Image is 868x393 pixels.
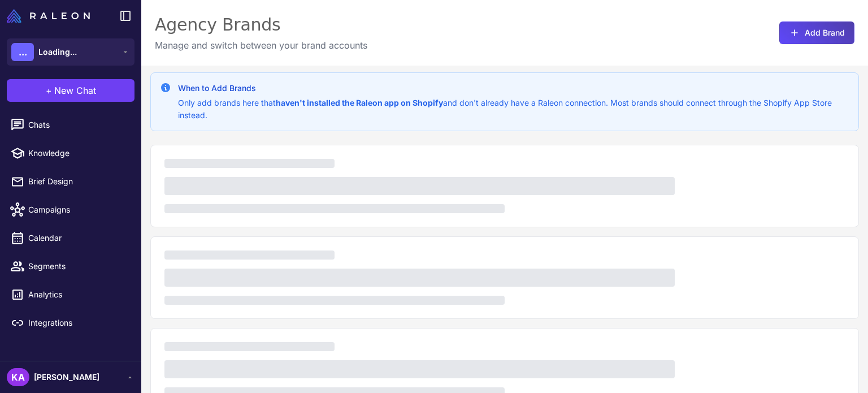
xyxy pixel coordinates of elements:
[7,79,134,102] button: +New Chat
[5,254,137,278] a: Segments
[34,371,99,383] span: [PERSON_NAME]
[155,38,367,52] p: Manage and switch between your brand accounts
[5,170,137,193] a: Brief Design
[5,311,137,335] a: Integrations
[28,317,128,329] span: Integrations
[5,198,137,222] a: Campaigns
[155,14,367,36] div: Agency Brands
[7,368,29,386] div: KA
[178,82,849,94] h3: When to Add Brands
[7,9,94,23] a: Raleon Logo
[46,84,52,97] span: +
[779,21,854,44] button: Add Brand
[28,204,128,216] span: Campaigns
[276,98,443,107] strong: haven't installed the Raleon app on Shopify
[28,175,128,188] span: Brief Design
[38,46,77,58] span: Loading...
[28,119,128,131] span: Chats
[5,283,137,306] a: Analytics
[11,43,34,61] div: ...
[28,260,128,273] span: Segments
[5,226,137,250] a: Calendar
[28,147,128,159] span: Knowledge
[54,84,96,97] span: New Chat
[178,97,849,122] p: Only add brands here that and don't already have a Raleon connection. Most brands should connect ...
[7,38,134,66] button: ...Loading...
[7,9,90,23] img: Raleon Logo
[28,288,128,301] span: Analytics
[5,113,137,137] a: Chats
[28,232,128,244] span: Calendar
[5,141,137,165] a: Knowledge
